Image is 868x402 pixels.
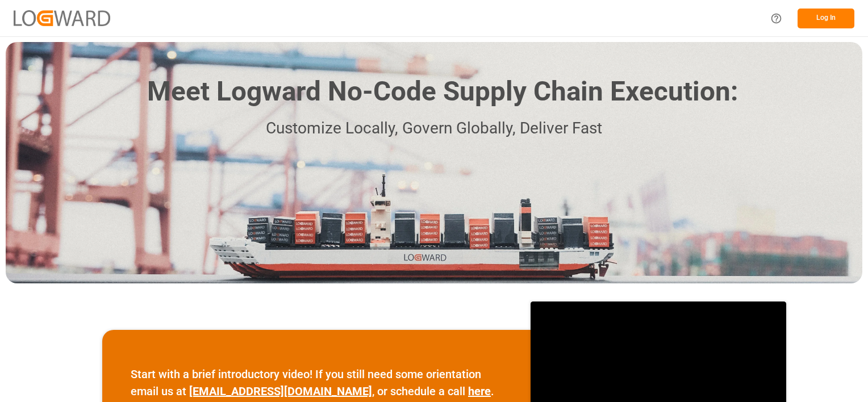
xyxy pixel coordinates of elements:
img: Logward_new_orange.png [14,10,110,26]
button: Log In [798,9,854,28]
p: Start with a brief introductory video! If you still need some orientation email us at , or schedu... [131,366,502,400]
a: here [468,384,491,398]
p: Customize Locally, Govern Globally, Deliver Fast [130,116,738,141]
a: [EMAIL_ADDRESS][DOMAIN_NAME] [189,384,372,398]
h1: Meet Logward No-Code Supply Chain Execution: [147,72,738,112]
button: Help Center [763,6,789,31]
